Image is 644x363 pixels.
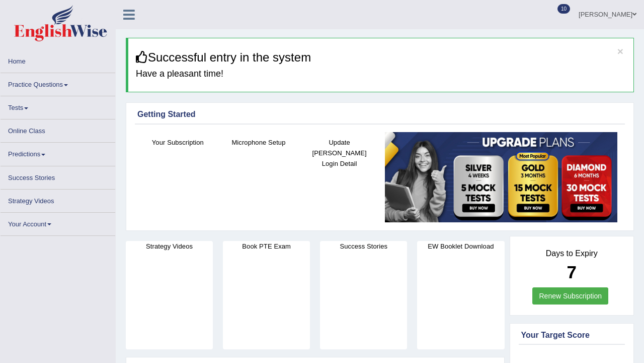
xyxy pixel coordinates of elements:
[126,241,213,252] h4: Strategy Videos
[1,166,115,186] a: Success Stories
[223,137,294,148] h4: Microphone Setup
[1,213,115,232] a: Your Account
[1,119,115,139] a: Online Class
[223,241,310,252] h4: Book PTE Exam
[385,132,617,222] img: small5.jpg
[1,190,115,209] a: Strategy Videos
[304,137,375,169] h4: Update [PERSON_NAME] Login Detail
[532,287,608,305] a: Renew Subscription
[142,137,213,148] h4: Your Subscription
[1,143,115,162] a: Predictions
[1,73,115,93] a: Practice Questions
[1,50,115,70] a: Home
[617,46,623,56] button: ×
[136,69,626,79] h4: Have a pleasant time!
[136,51,626,64] h3: Successful entry in the system
[521,329,623,341] div: Your Target Score
[567,262,577,282] b: 7
[320,241,407,252] h4: Success Stories
[137,108,622,120] div: Getting Started
[1,96,115,116] a: Tests
[417,241,504,252] h4: EW Booklet Download
[557,4,570,14] span: 10
[521,249,623,258] h4: Days to Expiry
